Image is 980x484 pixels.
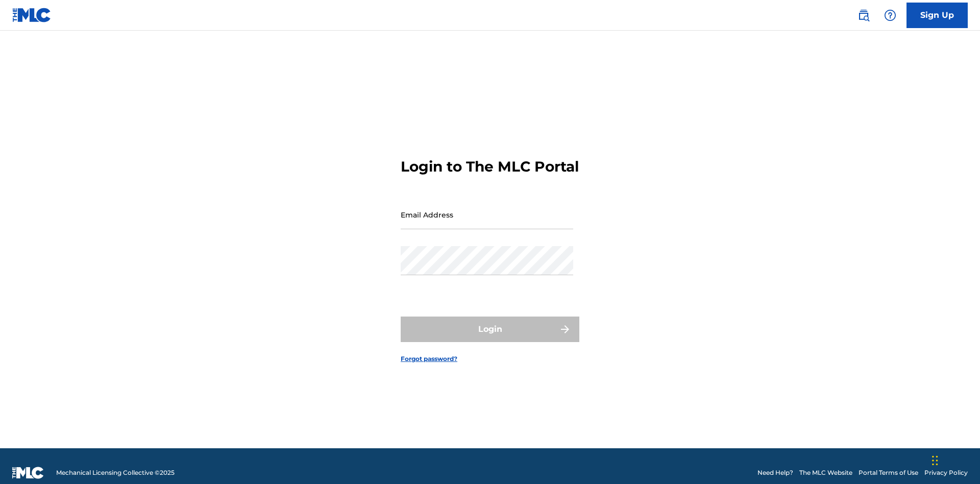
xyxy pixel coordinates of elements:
a: The MLC Website [799,468,852,477]
a: Sign Up [906,3,968,28]
div: Drag [932,445,938,476]
a: Public Search [853,5,874,26]
img: logo [12,467,44,479]
a: Need Help? [757,468,793,477]
img: search [857,9,870,21]
div: Help [880,5,900,26]
a: Privacy Policy [924,468,968,477]
img: help [884,9,896,21]
iframe: Chat Widget [929,435,980,484]
a: Forgot password? [401,354,457,364]
span: Mechanical Licensing Collective © 2025 [56,468,175,477]
a: Portal Terms of Use [859,468,918,477]
img: MLC Logo [12,8,52,22]
h3: Login to The MLC Portal [401,158,579,176]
